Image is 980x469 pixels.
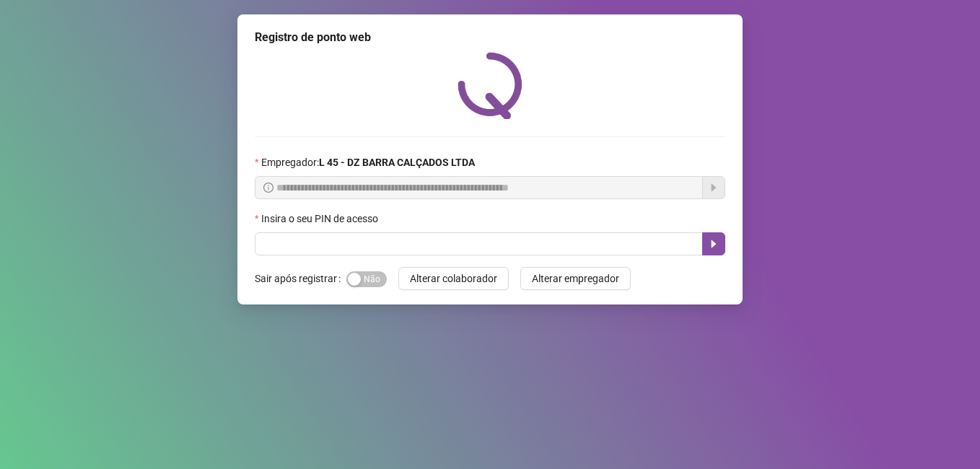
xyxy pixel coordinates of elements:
[410,271,497,286] span: Alterar colaborador
[255,211,388,227] label: Insira o seu PIN de acesso
[319,157,475,168] strong: L 45 - DZ BARRA CALÇADOS LTDA
[398,267,509,290] button: Alterar colaborador
[458,52,522,119] img: QRPoint
[261,154,475,170] span: Empregador :
[532,271,619,286] span: Alterar empregador
[255,267,346,290] label: Sair após registrar
[708,238,719,250] span: caret-right
[255,29,725,46] div: Registro de ponto web
[520,267,631,290] button: Alterar empregador
[263,183,274,193] span: info-circle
